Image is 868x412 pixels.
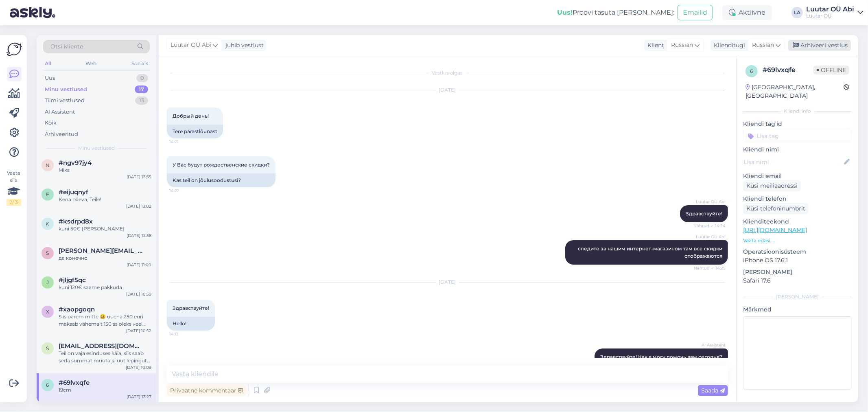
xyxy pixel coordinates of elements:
[173,113,209,119] span: Добрый день!
[743,293,852,300] div: [PERSON_NAME]
[59,342,143,350] span: sanderkilgi@gmail.com
[46,221,50,227] span: k
[763,65,813,75] div: # 69lvxqfe
[59,196,151,203] div: Kena päeva, Teile!
[743,158,842,167] input: Lisa nimi
[806,13,854,19] div: Luutar OÜ
[693,223,726,229] span: Nähtud ✓ 14:24
[173,162,270,168] span: У Вас будут рождественские скидки?
[46,309,49,315] span: x
[167,86,728,94] div: [DATE]
[59,225,151,232] div: kuni 50€ [PERSON_NAME]
[59,386,151,394] div: 19cm
[46,162,50,168] span: n
[59,188,88,196] span: #eijuqnyf
[59,218,93,225] span: #ksdrpd8x
[7,169,21,206] div: Vaata siia
[84,58,98,69] div: Web
[45,108,75,116] div: AI Assistent
[7,42,22,57] img: Askly Logo
[791,7,803,18] div: LA
[743,180,801,191] div: Küsi meiliaadressi
[45,85,87,94] div: Minu vestlused
[743,217,852,226] p: Klienditeekond
[59,167,151,174] div: Miks
[45,130,78,138] div: Arhiveeritud
[695,342,726,348] span: AI Assistent
[59,159,92,167] span: #ngv97jy4
[167,385,246,396] div: Privaatne kommentaar
[743,120,852,128] p: Kliendi tag'id
[59,350,151,364] div: Teil on vaja esinduses käia, siis saab seda summat muuta ja uut lepingut allkirjastada
[743,256,852,265] p: iPhone OS 17.6.1
[686,210,722,217] span: Здравствуйте!
[127,394,151,400] div: [DATE] 13:27
[135,85,148,94] div: 17
[671,41,693,50] span: Russian
[743,195,852,203] p: Kliendi telefon
[46,250,49,256] span: S
[743,305,852,314] p: Märkmed
[59,254,151,262] div: да конечно
[578,245,724,259] span: следите за нашим интернет-магазином там все скидки отображаются
[743,145,852,154] p: Kliendi nimi
[43,58,52,69] div: All
[46,382,49,388] span: 6
[169,188,200,194] span: 14:22
[59,379,90,386] span: #69lvxqfe
[46,279,49,285] span: j
[644,41,664,50] div: Klient
[722,5,772,20] div: Aktiivne
[678,5,713,20] button: Emailid
[557,9,573,16] b: Uus!
[750,68,753,74] span: 6
[743,130,852,142] input: Lisa tag
[694,265,726,271] span: Nähtud ✓ 14:25
[59,247,143,254] span: Shirobokov.artyom@inbox.ru
[557,8,674,18] div: Proovi tasuta [PERSON_NAME]:
[78,145,115,152] span: Minu vestlused
[46,191,49,197] span: e
[127,262,151,268] div: [DATE] 11:00
[169,139,200,145] span: 14:21
[711,41,745,50] div: Klienditugi
[126,328,151,334] div: [DATE] 10:52
[600,354,722,360] span: Здравствуйте! Как я могу помочь вам сегодня?
[167,278,728,286] div: [DATE]
[813,66,849,75] span: Offline
[806,6,863,19] a: Luutar OÜ AbiLuutar OÜ
[130,58,150,69] div: Socials
[135,96,148,105] div: 13
[59,313,151,328] div: Siis parem mitte 😃 uuena 250 euri maksab vähemalt 150 ss oleks veel mõeldav aga 80 no ei. Aga tän...
[45,74,55,82] div: Uus
[788,40,851,51] div: Arhiveeri vestlus
[169,331,200,337] span: 14:13
[701,387,725,394] span: Saada
[45,96,85,105] div: Tiimi vestlused
[126,291,151,297] div: [DATE] 10:59
[7,199,21,206] div: 2 / 3
[167,69,728,77] div: Vestlus algas
[743,172,852,180] p: Kliendi email
[126,364,151,370] div: [DATE] 10:09
[59,276,86,284] span: #jljgf5qc
[222,41,264,50] div: juhib vestlust
[59,306,95,313] span: #xaopgoqn
[743,268,852,276] p: [PERSON_NAME]
[743,203,809,214] div: Küsi telefoninumbrit
[136,74,148,82] div: 0
[167,125,223,138] div: Tere pärastlõunast
[171,41,211,50] span: Luutar OÜ Abi
[167,173,275,187] div: Kas teil on jõulusoodustusi?
[167,317,215,331] div: Hello!
[752,41,774,50] span: Russian
[50,42,83,51] span: Otsi kliente
[45,119,57,127] div: Kõik
[695,199,726,205] span: Luutar OÜ Abi
[743,107,852,115] div: Kliendi info
[743,276,852,285] p: Safari 17.6
[127,232,151,239] div: [DATE] 12:58
[806,6,854,13] div: Luutar OÜ Abi
[743,237,852,244] p: Vaata edasi ...
[46,345,49,351] span: s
